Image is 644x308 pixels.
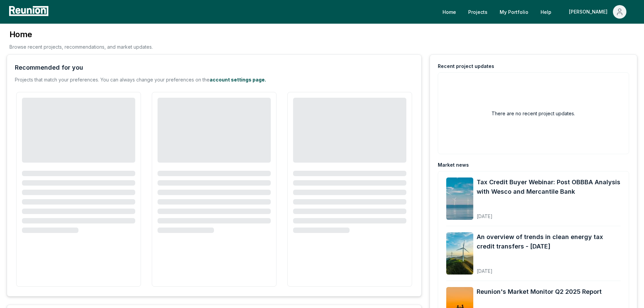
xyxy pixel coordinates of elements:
a: Projects [463,5,493,19]
div: [DATE] [477,263,621,275]
p: Browse recent projects, recommendations, and market updates. [9,43,153,50]
a: Reunion's Market Monitor Q2 2025 Report [477,287,602,297]
div: [DATE] [477,208,621,220]
img: Tax Credit Buyer Webinar: Post OBBBA Analysis with Wesco and Mercantile Bank [446,177,473,220]
div: [PERSON_NAME] [569,5,610,19]
div: Recommended for you [15,63,83,72]
a: Help [535,5,557,19]
span: Projects that match your preferences. You can always change your preferences on the [15,77,210,82]
a: Tax Credit Buyer Webinar: Post OBBBA Analysis with Wesco and Mercantile Bank [477,177,621,196]
h2: There are no recent project updates. [492,110,575,117]
nav: Main [437,5,637,19]
a: account settings page. [210,77,266,82]
a: Home [437,5,461,19]
button: [PERSON_NAME] [564,5,632,19]
div: Market news [438,162,469,168]
a: My Portfolio [494,5,534,19]
h3: Home [9,29,153,40]
img: An overview of trends in clean energy tax credit transfers - August 2025 [446,232,473,275]
a: An overview of trends in clean energy tax credit transfers - [DATE] [477,232,621,251]
div: Recent project updates [438,63,494,70]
